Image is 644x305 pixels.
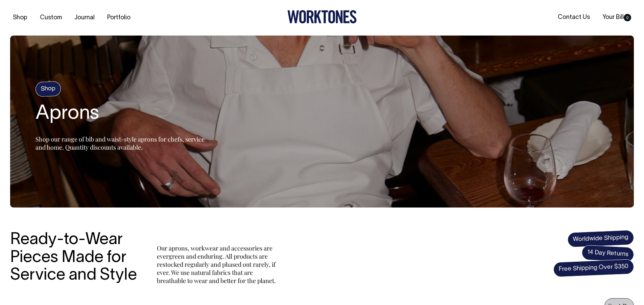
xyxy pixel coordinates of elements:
[35,81,61,97] h4: Shop
[567,230,634,247] span: Worldwide Shipping
[555,12,593,23] a: Contact Us
[157,244,279,285] p: Our aprons, workwear and accessories are evergreen and enduring. All products are restocked regul...
[72,12,97,23] a: Journal
[10,231,142,285] h3: Ready-to-Wear Pieces Made for Service and Style
[10,12,30,23] a: Shop
[37,12,65,23] a: Custom
[624,14,631,21] span: 0
[600,12,634,23] a: Your Bill0
[35,103,205,125] h1: Aprons
[35,135,205,151] span: Shop our range of bib and waist-style aprons for chefs, service and home. Quantity discounts avai...
[553,259,634,277] span: Free Shipping Over $350
[104,12,133,23] a: Portfolio
[581,245,634,262] span: 14 Day Returns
